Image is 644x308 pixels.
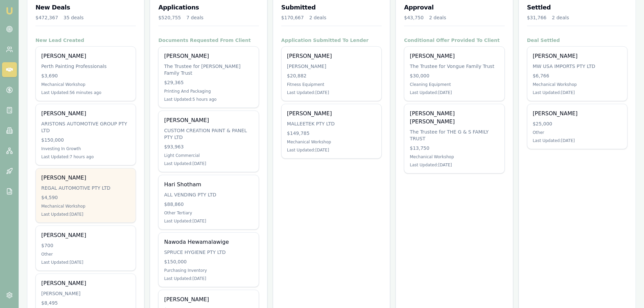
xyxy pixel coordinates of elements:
div: [PERSON_NAME] [41,290,130,297]
div: [PERSON_NAME] [164,52,253,60]
div: $520,755 [158,14,181,21]
div: [PERSON_NAME] [PERSON_NAME] [410,110,499,126]
div: Last Updated: [DATE] [287,90,376,95]
div: Last Updated: [DATE] [533,138,622,143]
div: Purchasing Inventory [164,268,253,273]
div: Last Updated: 56 minutes ago [41,90,130,95]
div: [PERSON_NAME] [287,52,376,60]
div: SPRUCE HYGIENE PTY LTD [164,249,253,256]
div: $472,367 [35,14,58,21]
div: $31,766 [527,14,547,21]
img: emu-icon-u.png [5,7,14,15]
div: The Trustee for [PERSON_NAME] Family Trust [164,63,253,76]
h4: New Lead Created [35,37,136,44]
div: 35 deals [64,14,84,21]
h4: Conditional Offer Provided To Client [404,37,504,44]
div: Last Updated: [DATE] [287,147,376,153]
div: Mechanical Workshop [41,82,130,87]
h4: Documents Requested From Client [158,37,259,44]
div: Mechanical Workshop [41,204,130,209]
div: Light Commercial [164,153,253,158]
div: $88,860 [164,201,253,208]
div: MW USA IMPORTS PTY LTD [533,63,622,70]
div: [PERSON_NAME] [164,116,253,124]
h3: Approval [404,3,504,12]
h4: Application Submitted To Lender [281,37,382,44]
div: $150,000 [164,258,253,265]
div: $25,000 [533,120,622,127]
div: Nawoda Hewamalawige [164,238,253,246]
div: Last Updated: [DATE] [164,276,253,281]
div: Last Updated: [DATE] [41,212,130,217]
div: $6,766 [533,72,622,79]
div: [PERSON_NAME] [41,110,130,118]
div: Last Updated: [DATE] [410,162,499,168]
h3: Settled [527,3,627,12]
div: Hari Shotham [164,181,253,189]
div: MALLEETEK PTY LTD [287,120,376,127]
div: [PERSON_NAME] [410,52,499,60]
div: REGAL AUTOMOTIVE PTY LTD [41,185,130,191]
div: $13,750 [410,145,499,151]
div: Last Updated: [DATE] [410,90,499,95]
div: [PERSON_NAME] [41,231,130,239]
div: Printing And Packaging [164,89,253,94]
div: Last Updated: 5 hours ago [164,97,253,102]
div: Fitness Equipment [287,82,376,87]
div: [PERSON_NAME] [164,295,253,304]
h4: Deal Settled [527,37,627,44]
div: 2 deals [552,14,569,21]
div: $149,785 [287,130,376,137]
div: Last Updated: [DATE] [164,161,253,166]
div: Other Tertiary [164,210,253,216]
div: $30,000 [410,72,499,79]
div: ALL VENDING PTY LTD [164,191,253,198]
div: Mechanical Workshop [287,139,376,145]
div: $20,882 [287,72,376,79]
h3: New Deals [35,3,136,12]
div: Last Updated: [DATE] [533,90,622,95]
div: Cleaning Equipment [410,82,499,87]
div: Mechanical Workshop [410,154,499,160]
div: [PERSON_NAME] [287,63,376,70]
div: Investing In Growth [41,146,130,151]
div: Last Updated: [DATE] [41,260,130,265]
h3: Submitted [281,3,382,12]
div: 7 deals [186,14,204,21]
div: [PERSON_NAME] [41,279,130,287]
div: [PERSON_NAME] [287,110,376,118]
div: Last Updated: [DATE] [164,218,253,224]
div: Mechanical Workshop [533,82,622,87]
div: 2 deals [429,14,446,21]
div: $3,690 [41,72,130,79]
div: 2 deals [309,14,327,21]
div: $8,495 [41,300,130,306]
div: $150,000 [41,137,130,143]
div: [PERSON_NAME] [41,52,130,60]
div: The Trustee for THE G & S FAMILY TRUST [410,128,499,142]
div: $43,750 [404,14,424,21]
div: $170,667 [281,14,304,21]
div: Other [533,130,622,135]
div: $700 [41,242,130,249]
div: $4,590 [41,194,130,201]
div: Last Updated: 7 hours ago [41,154,130,160]
div: Perth Painting Professionals [41,63,130,70]
div: Other [41,252,130,257]
div: ARISTONS AUTOMOTIVE GROUP PTY LTD [41,120,130,134]
div: [PERSON_NAME] [533,110,622,118]
h3: Applications [158,3,259,12]
div: The Trustee for Vongue Family Trust [410,63,499,70]
div: [PERSON_NAME] [533,52,622,60]
div: CUSTOM CREATION PAINT & PANEL PTY LTD [164,127,253,141]
div: $93,963 [164,143,253,150]
div: $29,365 [164,79,253,86]
div: [PERSON_NAME] [41,174,130,182]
